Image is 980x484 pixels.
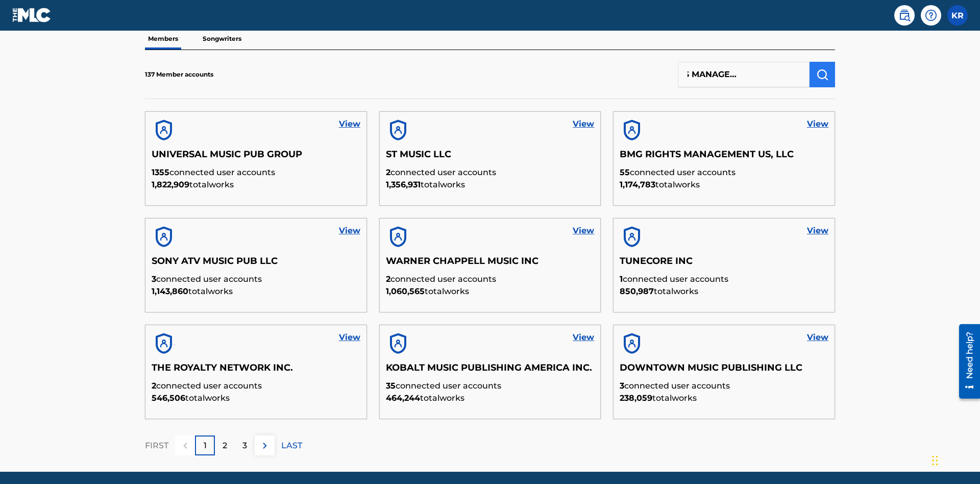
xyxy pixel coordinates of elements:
div: Drag [932,445,938,476]
p: total works [386,179,595,191]
img: right [259,440,271,452]
a: Public Search [894,5,915,26]
iframe: Resource Center [951,320,980,404]
p: FIRST [145,440,168,452]
h5: ST MUSIC LLC [386,149,595,166]
img: account [620,118,644,142]
span: 2 [152,381,156,391]
span: 3 [152,274,156,284]
a: View [573,118,594,130]
span: 1,356,931 [386,180,421,189]
p: total works [620,392,828,404]
a: View [573,225,594,237]
p: total works [152,285,360,298]
p: connected user accounts [386,273,595,285]
p: total works [620,179,828,191]
span: 546,506 [152,393,185,403]
img: account [152,225,176,249]
p: total works [152,179,360,191]
span: 1355 [152,167,169,177]
span: 1,174,783 [620,180,655,189]
span: 2 [386,167,390,177]
a: View [339,225,360,237]
img: account [386,331,410,356]
a: View [807,118,828,130]
span: 464,244 [386,393,420,403]
p: 3 [242,440,247,452]
span: 2 [386,274,390,284]
h5: SONY ATV MUSIC PUB LLC [152,255,360,273]
img: account [152,118,176,142]
p: connected user accounts [620,273,828,285]
span: 1,060,565 [386,286,425,296]
p: connected user accounts [386,166,595,179]
span: 1 [620,274,623,284]
img: account [152,331,176,356]
h5: BMG RIGHTS MANAGEMENT US, LLC [620,149,828,166]
img: help [925,9,937,21]
p: connected user accounts [152,380,360,392]
a: View [807,225,828,237]
iframe: Chat Widget [929,435,980,484]
div: Help [921,5,941,26]
img: account [620,331,644,356]
h5: DOWNTOWN MUSIC PUBLISHING LLC [620,362,828,380]
p: 2 [223,440,227,452]
img: account [386,118,410,142]
a: View [339,118,360,130]
p: total works [386,285,595,298]
h5: THE ROYALTY NETWORK INC. [152,362,360,380]
img: Search Works [816,68,828,81]
p: connected user accounts [620,166,828,179]
h5: UNIVERSAL MUSIC PUB GROUP [152,149,360,166]
img: account [386,225,410,249]
p: connected user accounts [620,380,828,392]
a: View [339,331,360,344]
img: MLC Logo [12,8,52,22]
p: total works [620,285,828,298]
span: 850,987 [620,286,654,296]
p: Songwriters [200,28,244,50]
p: connected user accounts [152,273,360,285]
span: 55 [620,167,630,177]
span: 1,822,909 [152,180,189,189]
span: 3 [620,381,624,391]
h5: WARNER CHAPPELL MUSIC INC [386,255,595,273]
p: LAST [281,440,302,452]
p: total works [386,392,595,404]
p: 137 Member accounts [145,70,213,79]
a: View [573,331,594,344]
p: connected user accounts [386,380,595,392]
p: Members [145,28,181,50]
img: account [620,225,644,249]
span: 238,059 [620,393,652,403]
h5: KOBALT MUSIC PUBLISHING AMERICA INC. [386,362,595,380]
p: 1 [204,440,207,452]
h5: TUNECORE INC [620,255,828,273]
p: total works [152,392,360,404]
p: connected user accounts [152,166,360,179]
a: View [807,331,828,344]
div: User Menu [947,5,968,26]
input: Search Members [678,62,810,87]
img: search [898,9,911,21]
span: 1,143,860 [152,286,188,296]
span: 35 [386,381,396,391]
